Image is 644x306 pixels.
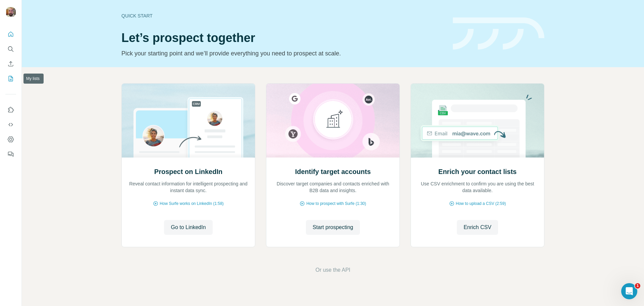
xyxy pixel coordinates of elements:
[128,180,248,194] p: Reveal contact information for intelligent prospecting and instant data sync.
[464,223,491,231] span: Enrich CSV
[164,220,212,235] button: Go to LinkedIn
[266,84,400,158] img: Identify target accounts
[160,201,224,207] span: How Surfe works on LinkedIn (1:58)
[306,201,366,207] span: How to prospect with Surfe (1:30)
[5,148,16,160] button: Feedback
[306,220,360,235] button: Start prospecting
[5,119,16,131] button: Use Surfe API
[154,167,222,176] h2: Prospect on LinkedIn
[121,84,255,158] img: Prospect on LinkedIn
[295,167,371,176] h2: Identify target accounts
[418,180,537,194] p: Use CSV enrichment to confirm you are using the best data available.
[5,58,16,70] button: Enrich CSV
[121,31,445,45] h1: Let’s prospect together
[121,12,445,19] div: Quick start
[171,223,206,231] span: Go to LinkedIn
[456,201,506,207] span: How to upload a CSV (2:59)
[5,104,16,116] button: Use Surfe on LinkedIn
[411,84,544,158] img: Enrich your contact lists
[5,28,16,40] button: Quick start
[635,283,640,289] span: 1
[5,7,16,17] img: Avatar
[5,133,16,145] button: Dashboard
[273,180,393,194] p: Discover target companies and contacts enriched with B2B data and insights.
[457,220,498,235] button: Enrich CSV
[313,223,353,231] span: Start prospecting
[5,73,16,85] button: My lists
[453,17,544,50] img: banner
[315,266,350,274] button: Or use the API
[438,167,517,176] h2: Enrich your contact lists
[621,283,637,299] iframe: Intercom live chat
[121,49,445,58] p: Pick your starting point and we’ll provide everything you need to prospect at scale.
[5,43,16,55] button: Search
